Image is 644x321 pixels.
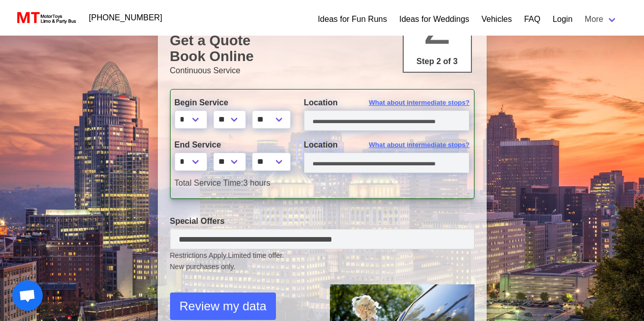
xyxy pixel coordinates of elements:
a: Open chat [12,280,43,311]
h1: Get a Quote Book Online [170,33,474,65]
a: FAQ [524,13,540,25]
span: Location [304,98,338,107]
span: Limited time offer. [228,250,284,261]
div: 3 hours [167,177,478,189]
label: Begin Service [175,97,289,109]
span: Location [304,140,338,149]
span: Total Service Time: [175,179,243,187]
label: Special Offers [170,215,474,227]
img: MotorToys Logo [14,11,77,25]
a: Vehicles [482,13,512,25]
a: Ideas for Weddings [399,13,469,25]
p: Step 2 of 3 [408,55,467,68]
label: End Service [175,139,289,151]
a: Ideas for Fun Runs [318,13,387,25]
a: More [579,9,624,30]
span: Review my data [180,297,267,315]
span: What about intermediate stops? [369,140,470,150]
button: Review my data [170,293,276,320]
small: Restrictions Apply. [170,251,474,272]
span: What about intermediate stops? [369,98,470,108]
span: New purchases only. [170,261,474,272]
p: Continuous Service [170,65,474,77]
a: [PHONE_NUMBER] [83,8,169,28]
a: Login [552,13,572,25]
